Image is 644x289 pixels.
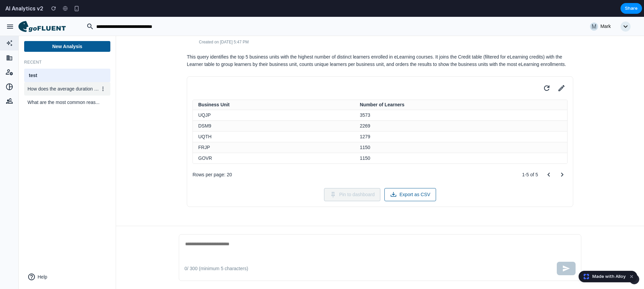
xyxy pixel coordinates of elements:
span: Share [625,5,638,12]
span: Made with Alloy [592,273,626,280]
button: Share [621,3,642,14]
a: Made with Alloy [579,273,626,280]
button: Dismiss watermark [628,273,636,281]
h2: AI Analytics v2 [3,4,43,12]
